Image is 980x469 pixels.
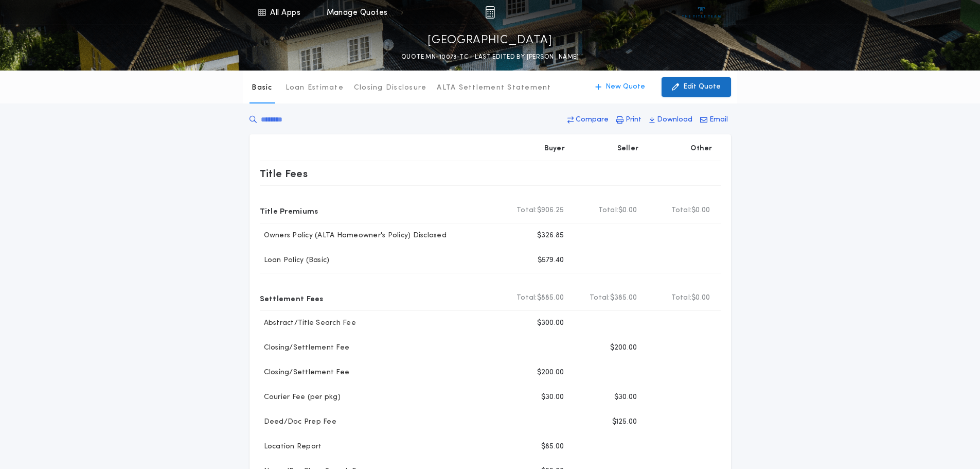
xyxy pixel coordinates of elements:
[537,231,564,241] p: $326.85
[612,417,637,427] p: $125.00
[537,205,564,216] span: $906.25
[260,290,324,306] p: Settlement Fees
[260,255,330,266] p: Loan Policy (Basic)
[485,6,495,19] img: img
[646,111,696,129] button: Download
[541,442,564,452] p: $85.00
[683,82,721,92] p: Edit Quote
[691,293,710,303] span: $0.00
[618,205,637,216] span: $0.00
[516,293,537,303] b: Total:
[709,115,728,125] p: Email
[610,343,637,353] p: $200.00
[544,144,565,154] p: Buyer
[260,417,336,427] p: Deed/Doc Prep Fee
[598,205,619,216] b: Total:
[585,77,655,97] button: New Quote
[401,52,579,62] p: QUOTE MN-10073-TC - LAST EDITED BY [PERSON_NAME]
[538,255,564,266] p: $579.40
[682,7,721,18] img: vs-icon
[626,115,642,125] p: Print
[605,82,645,92] p: New Quote
[516,205,537,216] b: Total:
[537,318,564,328] p: $300.00
[437,83,551,93] p: ALTA Settlement Statement
[260,392,341,403] p: Courier Fee (per pkg)
[662,77,731,97] button: Edit Quote
[541,392,564,403] p: $30.00
[671,205,692,216] b: Total:
[260,368,350,378] p: Closing/Settlement Fee
[427,32,553,49] p: [GEOGRAPHIC_DATA]
[614,392,637,403] p: $30.00
[690,144,712,154] p: Other
[564,111,612,129] button: Compare
[260,231,447,241] p: Owners Policy (ALTA Homeowner's Policy) Disclosed
[260,318,356,328] p: Abstract/Title Search Fee
[610,293,637,303] span: $385.00
[260,442,322,452] p: Location Report
[260,343,350,353] p: Closing/Settlement Fee
[576,115,609,125] p: Compare
[286,83,344,93] p: Loan Estimate
[671,293,692,303] b: Total:
[260,165,308,182] p: Title Fees
[691,205,710,216] span: $0.00
[252,83,272,93] p: Basic
[260,202,318,219] p: Title Premiums
[697,111,731,129] button: Email
[537,293,564,303] span: $885.00
[657,115,692,125] p: Download
[617,144,639,154] p: Seller
[590,293,610,303] b: Total:
[354,83,427,93] p: Closing Disclosure
[613,111,645,129] button: Print
[537,368,564,378] p: $200.00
